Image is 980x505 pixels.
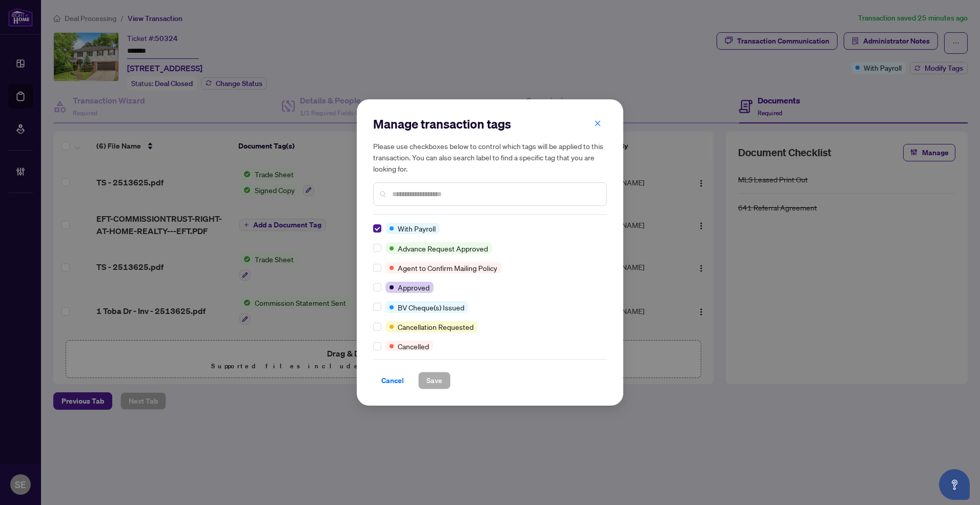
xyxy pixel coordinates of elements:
[418,372,451,389] button: Save
[373,140,607,174] h5: Please use checkboxes below to control which tags will be applied to this transaction. You can al...
[398,341,429,352] span: Cancelled
[594,120,601,127] span: close
[398,282,430,293] span: Approved
[373,116,607,132] h2: Manage transaction tags
[398,321,474,332] span: Cancellation Requested
[398,243,488,254] span: Advance Request Approved
[373,372,412,389] button: Cancel
[398,302,464,313] span: BV Cheque(s) Issued
[939,469,970,500] button: Open asap
[381,372,404,389] span: Cancel
[398,262,497,273] span: Agent to Confirm Mailing Policy
[398,223,436,234] span: With Payroll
